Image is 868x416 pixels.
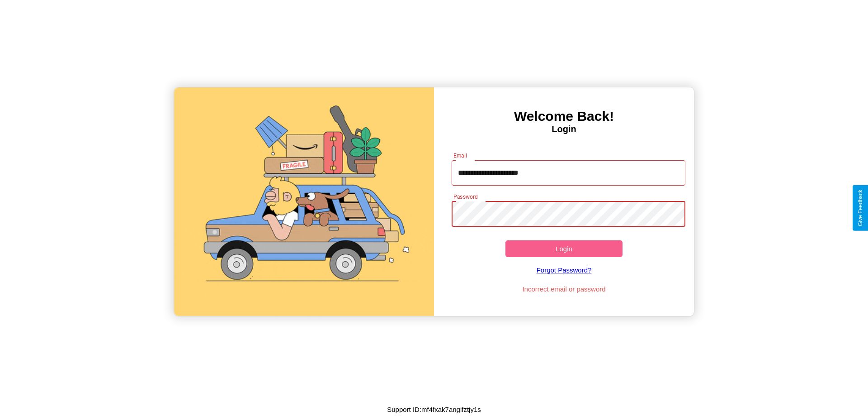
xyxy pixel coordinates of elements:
label: Email [453,152,467,159]
img: gif [174,87,434,316]
label: Password [453,193,477,201]
p: Support ID: mf4fxak7angifztjy1s [387,403,481,416]
button: Login [505,240,623,257]
a: Forgot Password? [447,257,681,283]
h3: Welcome Back! [434,109,694,124]
div: Give Feedback [857,190,863,226]
h4: Login [434,124,694,134]
p: Incorrect email or password [447,283,681,295]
